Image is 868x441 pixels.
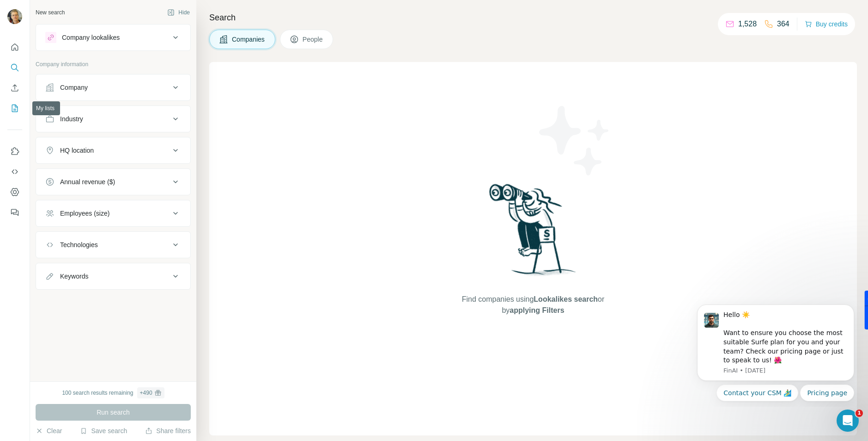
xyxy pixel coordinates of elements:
button: Annual revenue ($) [36,171,190,193]
div: + 490 [140,389,152,397]
button: Technologies [36,234,190,256]
span: applying Filters [510,306,564,314]
iframe: Intercom notifications message [683,296,868,407]
button: Employees (size) [36,202,190,224]
p: Company information [36,60,191,68]
span: Find companies using or by [459,294,607,316]
button: Industry [36,108,190,130]
span: Lookalikes search [534,295,598,303]
button: Use Surfe on LinkedIn [7,143,22,160]
div: Annual revenue ($) [60,177,115,186]
button: Search [7,59,22,76]
button: HQ location [36,139,190,161]
div: Employees (size) [60,209,109,218]
button: Keywords [36,265,190,287]
button: Use Surfe API [7,163,22,180]
div: Keywords [60,272,88,281]
img: Surfe Illustration - Woman searching with binoculars [485,181,581,285]
span: 1 [856,410,863,417]
p: 364 [777,19,789,30]
button: Quick start [7,39,22,56]
button: Share filters [145,426,191,435]
div: 100 search results remaining [62,387,164,398]
button: Company [36,76,190,99]
button: Buy credits [805,18,848,31]
button: Clear [36,426,62,435]
iframe: Intercom live chat [837,410,859,432]
span: Companies [232,35,266,44]
button: Feedback [7,204,22,221]
div: Company [60,83,88,92]
span: People [303,35,324,44]
button: Enrich CSV [7,80,22,96]
button: Dashboard [7,184,22,200]
div: Technologies [60,240,98,249]
div: HQ location [60,146,94,155]
img: Avatar [7,9,22,24]
button: Company lookalikes [36,26,190,49]
p: 1,528 [738,19,757,30]
button: Save search [80,426,127,435]
button: My lists [7,100,22,117]
button: Hide [161,6,196,19]
img: Surfe Illustration - Stars [533,99,616,182]
div: Company lookalikes [62,33,120,42]
h4: Search [209,11,857,24]
div: New search [36,8,65,17]
div: Industry [60,114,83,124]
